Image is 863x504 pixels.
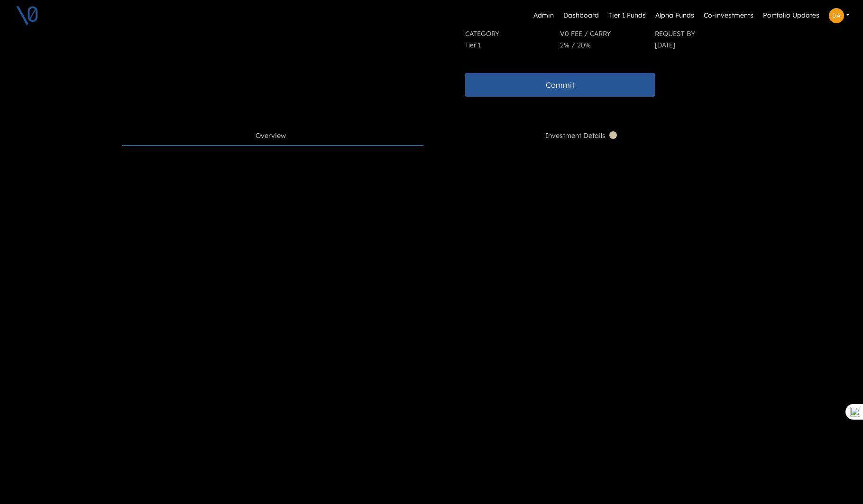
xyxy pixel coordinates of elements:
[652,7,698,25] a: Alpha Funds
[655,41,675,49] span: [DATE]
[560,7,603,25] a: Dashboard
[560,41,591,49] span: 2% / 20%
[465,29,499,38] span: Category
[545,131,619,141] span: Investment Details
[829,8,844,23] img: Profile
[530,7,558,25] a: Admin
[560,29,611,38] span: V0 Fee / Carry
[15,4,39,27] img: V0 logo
[759,7,823,25] a: Portfolio Updates
[605,7,650,25] a: Tier 1 Funds
[465,41,481,49] span: Tier 1
[465,73,655,97] button: Commit
[655,29,695,38] span: Request By
[850,407,860,417] img: one_i.png
[700,7,757,25] a: Co-investments
[256,131,286,141] span: Overview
